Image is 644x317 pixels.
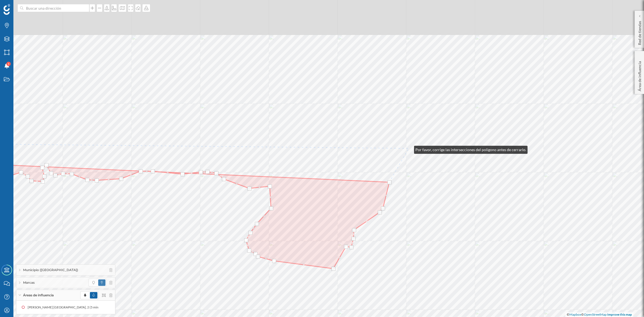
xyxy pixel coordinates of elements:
[8,61,9,67] span: 5
[637,19,642,45] p: Red de tiendas
[23,268,78,272] span: Municipio ([GEOGRAPHIC_DATA])
[3,4,10,15] img: Geoblink Logo
[28,305,116,310] div: [PERSON_NAME] [GEOGRAPHIC_DATA], 2 (5 min Andando)
[607,312,632,316] a: Improve this map
[584,312,607,316] a: OpenStreetMap
[565,312,633,317] div: © ©
[414,146,528,154] div: Por favor, corrige las intersecciones del polígono antes de cerrarlo.
[569,312,581,316] a: Mapbox
[23,280,35,285] span: Marcas
[23,293,54,298] span: Áreas de influencia
[637,59,642,91] p: Área de influencia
